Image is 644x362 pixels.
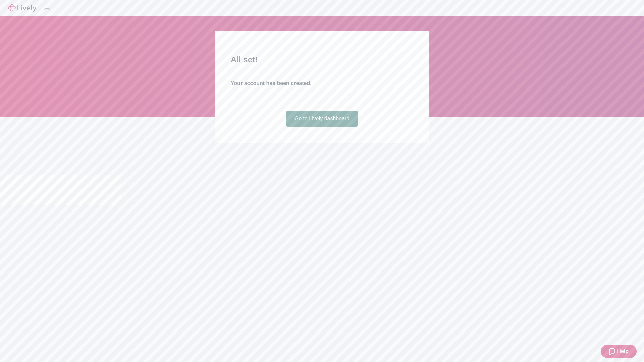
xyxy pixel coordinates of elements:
[609,347,617,355] svg: Zendesk support icon
[44,8,50,10] button: Log out
[231,79,413,87] h4: Your account has been created.
[231,54,413,66] h2: All set!
[617,347,629,355] span: Help
[601,345,637,358] button: Zendesk support iconHelp
[286,111,358,127] a: Go to Lively dashboard
[8,4,36,12] img: Lively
